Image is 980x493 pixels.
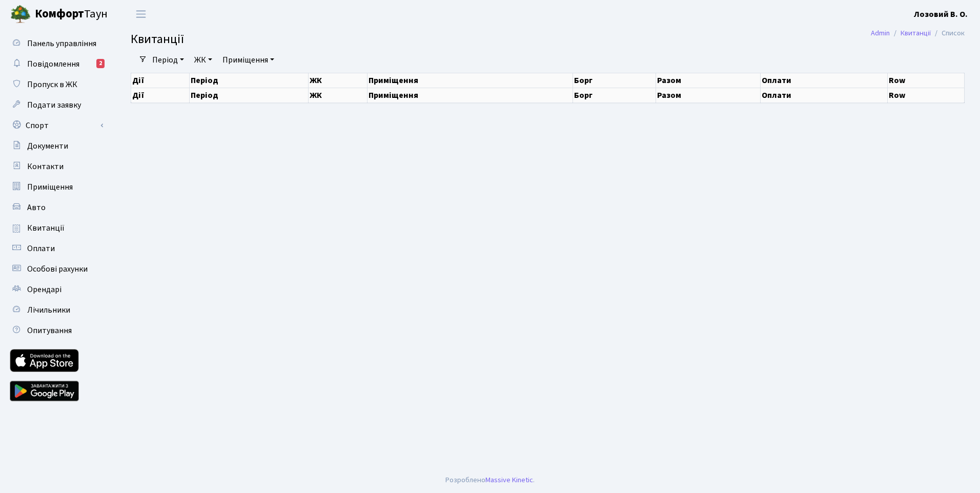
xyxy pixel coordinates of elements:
[5,33,108,54] a: Панель управління
[871,28,890,38] a: Admin
[5,54,108,74] a: Повідомлення2
[914,8,968,20] a: Лозовий В. О.
[931,28,965,39] li: Список
[901,28,931,38] a: Квитанції
[27,263,88,275] span: Особові рахунки
[5,279,108,300] a: Орендарі
[27,222,65,234] span: Квитанції
[27,161,64,172] span: Контакти
[96,59,105,68] div: 2
[131,73,190,88] th: Дії
[573,73,656,88] th: Борг
[5,259,108,279] a: Особові рахунки
[128,6,154,23] button: Переключити навігацію
[27,99,81,111] span: Подати заявку
[5,300,108,320] a: Лічильники
[367,88,573,102] th: Приміщення
[761,73,888,88] th: Оплати
[367,73,573,88] th: Приміщення
[148,51,188,69] a: Період
[888,88,965,102] th: Row
[5,115,108,136] a: Спорт
[656,73,761,88] th: Разом
[5,177,108,197] a: Приміщення
[656,88,761,102] th: Разом
[309,73,367,88] th: ЖК
[5,218,108,238] a: Квитанції
[131,30,184,48] span: Квитанції
[5,136,108,156] a: Документи
[761,88,888,102] th: Оплати
[27,58,79,70] span: Повідомлення
[573,88,656,102] th: Борг
[27,181,73,193] span: Приміщення
[10,4,31,25] img: logo.png
[35,6,108,23] span: Таун
[190,88,309,102] th: Період
[131,88,190,102] th: Дії
[27,243,55,254] span: Оплати
[5,197,108,218] a: Авто
[5,74,108,95] a: Пропуск в ЖК
[27,79,77,90] span: Пропуск в ЖК
[445,475,535,486] div: Розроблено .
[888,73,965,88] th: Row
[27,38,96,49] span: Панель управління
[27,304,70,316] span: Лічильники
[35,6,84,22] b: Комфорт
[5,320,108,341] a: Опитування
[5,156,108,177] a: Контакти
[5,238,108,259] a: Оплати
[27,325,72,336] span: Опитування
[190,73,309,88] th: Період
[485,475,533,485] a: Massive Kinetic
[914,9,968,20] b: Лозовий В. О.
[5,95,108,115] a: Подати заявку
[218,51,278,69] a: Приміщення
[27,140,68,152] span: Документи
[27,284,62,295] span: Орендарі
[855,23,980,44] nav: breadcrumb
[309,88,367,102] th: ЖК
[190,51,216,69] a: ЖК
[27,202,46,213] span: Авто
